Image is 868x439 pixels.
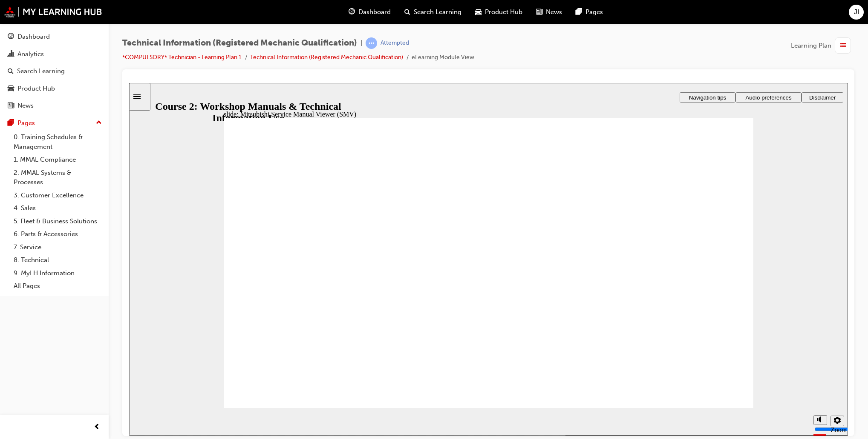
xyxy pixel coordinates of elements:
button: Settings [701,333,715,343]
div: Attempted [381,39,409,47]
a: news-iconNews [529,3,569,21]
img: mmal [4,6,102,17]
span: prev-icon [94,422,100,433]
a: 8. Technical [10,254,105,267]
div: Analytics [17,49,44,59]
label: Zoom to fit [701,343,718,366]
div: News [17,101,34,111]
a: car-iconProduct Hub [468,3,529,21]
span: Learning Plan [791,41,831,51]
a: pages-iconPages [569,3,610,21]
span: news-icon [536,7,542,17]
button: Pages [3,115,105,131]
a: Product Hub [3,81,105,97]
a: Search Learning [3,63,105,79]
a: 3. Customer Excellence [10,189,105,202]
span: Pages [585,7,603,17]
a: All Pages [10,279,105,293]
li: eLearning Module View [412,53,474,63]
div: misc controls [680,325,714,353]
div: Search Learning [17,66,65,76]
div: Dashboard [17,32,50,42]
button: Disclaimer [672,9,714,20]
span: Product Hub [485,7,522,17]
a: 2. MMAL Systems & Processes [10,166,105,189]
div: Product Hub [17,84,55,94]
span: News [546,7,562,17]
button: JI [849,5,864,20]
span: search-icon [404,7,410,17]
a: News [3,98,105,114]
a: 1. MMAL Compliance [10,153,105,166]
button: Learning Plan [791,37,854,54]
span: Audio preferences [616,11,662,18]
a: Dashboard [3,29,105,45]
a: 4. Sales [10,202,105,215]
a: 0. Training Schedules & Management [10,131,105,153]
span: car-icon [8,85,14,93]
span: up-icon [96,117,102,128]
span: guage-icon [349,7,355,17]
a: Analytics [3,46,105,62]
span: chart-icon [8,51,14,58]
span: Search Learning [414,7,461,17]
span: Dashboard [358,7,391,17]
a: 7. Service [10,241,105,254]
div: Pages [17,118,35,128]
span: Technical Information (Registered Mechanic Qualification) [122,38,357,48]
a: search-iconSearch Learning [398,3,468,21]
button: Mute (Ctrl+Alt+M) [684,332,698,342]
span: | [360,38,362,48]
span: Disclaimer [680,11,707,18]
span: news-icon [8,102,14,110]
span: pages-icon [8,120,14,127]
a: guage-iconDashboard [342,3,398,21]
span: list-icon [840,40,846,51]
span: learningRecordVerb_ATTEMPT-icon [366,37,377,49]
button: DashboardAnalyticsSearch LearningProduct HubNews [3,27,105,115]
span: pages-icon [576,7,582,17]
input: volume [685,343,740,350]
span: search-icon [8,68,14,75]
a: Technical Information (Registered Mechanic Qualification) [250,54,403,61]
span: guage-icon [8,33,14,41]
a: 5. Fleet & Business Solutions [10,215,105,228]
span: JI [854,7,859,17]
span: Navigation tips [560,11,597,18]
span: car-icon [475,7,482,17]
a: 9. MyLH Information [10,267,105,280]
a: 6. Parts & Accessories [10,228,105,241]
button: Navigation tips [551,9,606,20]
a: *COMPULSORY* Technician - Learning Plan 1 [122,54,242,61]
button: Audio preferences [606,9,672,20]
